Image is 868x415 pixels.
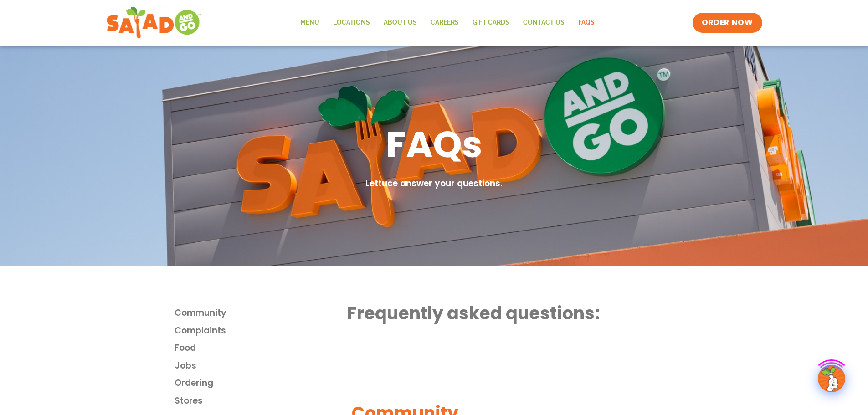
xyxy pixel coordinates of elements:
[377,12,424,33] a: About Us
[175,324,348,338] a: Complaints
[106,5,202,41] img: new-SAG-logo-768×292
[516,12,571,33] a: Contact Us
[424,12,466,33] a: Careers
[175,342,196,355] span: Food
[175,377,348,390] a: Ordering
[175,307,226,320] span: Community
[386,121,483,168] h1: FAQs
[365,177,503,190] h2: Lettuce answer your questions.
[571,12,601,33] a: FAQs
[175,342,348,355] a: Food
[693,13,762,33] a: ORDER NOW
[175,324,226,338] span: Complaints
[175,359,196,373] span: Jobs
[175,395,203,408] span: Stores
[175,395,348,408] a: Stores
[293,12,601,33] nav: Menu
[326,12,377,33] a: Locations
[175,359,348,373] a: Jobs
[175,377,213,390] span: Ordering
[702,17,753,28] span: ORDER NOW
[175,307,348,320] a: Community
[293,12,326,33] a: Menu
[347,302,693,324] h2: Frequently asked questions:
[466,12,516,33] a: GIFT CARDS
